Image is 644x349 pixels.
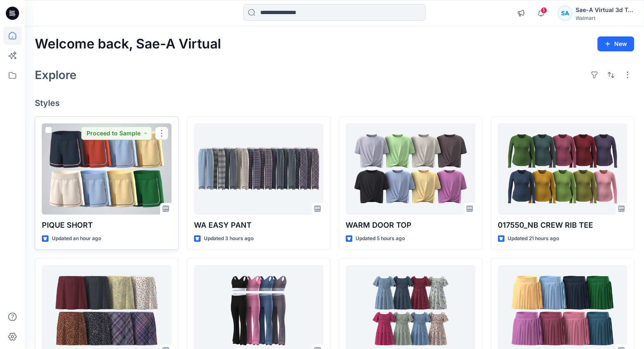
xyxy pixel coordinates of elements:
[346,123,475,214] a: WARM DOOR TOP
[204,234,254,243] p: Updated 3 hours ago
[356,234,405,243] p: Updated 5 hours ago
[498,123,627,214] a: 017550_NB CREW RIB TEE
[346,219,475,231] p: WARM DOOR TOP
[576,15,634,21] div: Walmart
[35,36,221,52] h2: Welcome back, Sae-A Virtual
[194,219,324,231] p: WA EASY PANT
[35,98,634,108] h4: Styles
[42,123,172,214] a: PIQUE SHORT
[498,219,627,231] p: 017550_NB CREW RIB TEE
[576,5,634,15] div: Sae-A Virtual 3d Team
[557,6,572,21] div: SA
[194,123,324,214] a: WA EASY PANT
[597,36,634,51] button: New
[508,234,559,243] p: Updated 21 hours ago
[42,219,172,231] p: PIQUE SHORT
[540,7,547,14] span: 1
[35,68,77,82] h2: Explore
[52,234,101,243] p: Updated an hour ago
